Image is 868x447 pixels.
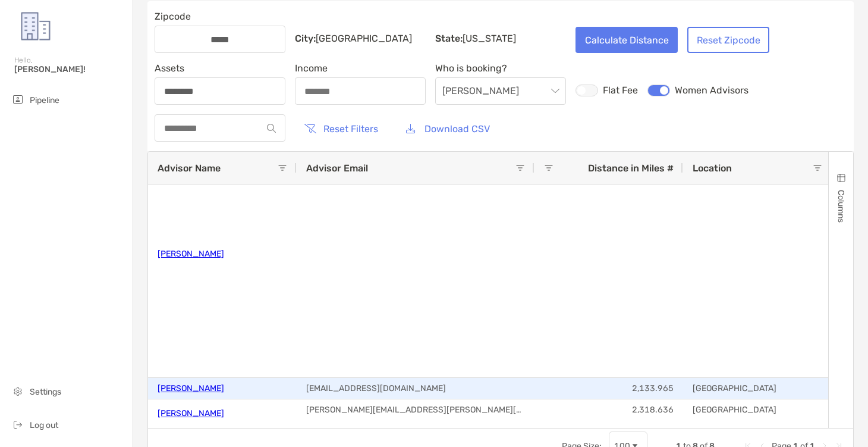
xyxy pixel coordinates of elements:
[534,130,683,377] div: 2,049.394
[442,78,559,104] span: Brendan
[534,378,683,399] div: 2,133.965
[30,95,59,105] span: Pipeline
[836,190,846,223] span: Columns
[683,399,832,427] div: [GEOGRAPHIC_DATA]
[172,35,268,45] input: Zipcode
[297,399,534,427] div: [PERSON_NAME][EMAIL_ADDRESS][PERSON_NAME][DOMAIN_NAME]
[647,85,749,96] label: Women Advisors
[683,130,832,377] div: [GEOGRAPHIC_DATA]
[297,130,534,377] div: [EMAIL_ADDRESS][PERSON_NAME][DOMAIN_NAME]
[588,162,674,174] span: Distance in Miles #
[158,404,224,423] a: [PERSON_NAME]
[155,11,285,22] span: Zipcode
[158,244,224,264] a: [PERSON_NAME]
[158,379,224,398] a: [PERSON_NAME]
[14,5,57,48] img: Zoe Logo
[693,162,732,174] span: Location
[267,124,276,133] img: input icon
[295,115,387,142] button: Reset Filters
[295,33,316,44] b: City:
[295,62,426,74] span: Income
[30,420,58,430] span: Log out
[534,399,683,427] div: 2,318.636
[435,33,463,44] b: State:
[435,34,566,43] p: [US_STATE]
[295,34,426,43] p: [GEOGRAPHIC_DATA]
[14,64,125,74] span: [PERSON_NAME]!
[687,27,769,53] button: Reset Zipcode
[683,378,832,399] div: [GEOGRAPHIC_DATA]
[11,417,25,432] img: logout icon
[306,162,368,174] span: Advisor Email
[155,86,285,96] input: Assets
[397,115,499,142] button: Download CSV
[11,384,25,398] img: settings icon
[295,86,425,96] input: Income
[435,62,566,74] span: Who is booking?
[575,85,638,96] label: Flat Fee
[30,387,61,397] span: Settings
[155,62,285,74] span: Assets
[575,27,678,53] button: Calculate Distance
[158,162,221,174] span: Advisor Name
[11,92,25,107] img: pipeline icon
[297,378,534,399] div: [EMAIL_ADDRESS][DOMAIN_NAME]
